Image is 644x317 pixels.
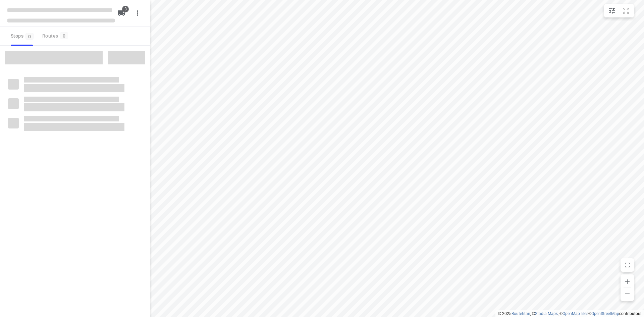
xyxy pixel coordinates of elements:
[562,311,588,316] a: OpenMapTiles
[591,311,619,316] a: OpenStreetMap
[604,4,634,17] div: small contained button group
[605,4,619,17] button: Map settings
[498,311,641,316] li: © 2025 , © , © © contributors
[535,311,558,316] a: Stadia Maps
[512,311,530,316] a: Routetitan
